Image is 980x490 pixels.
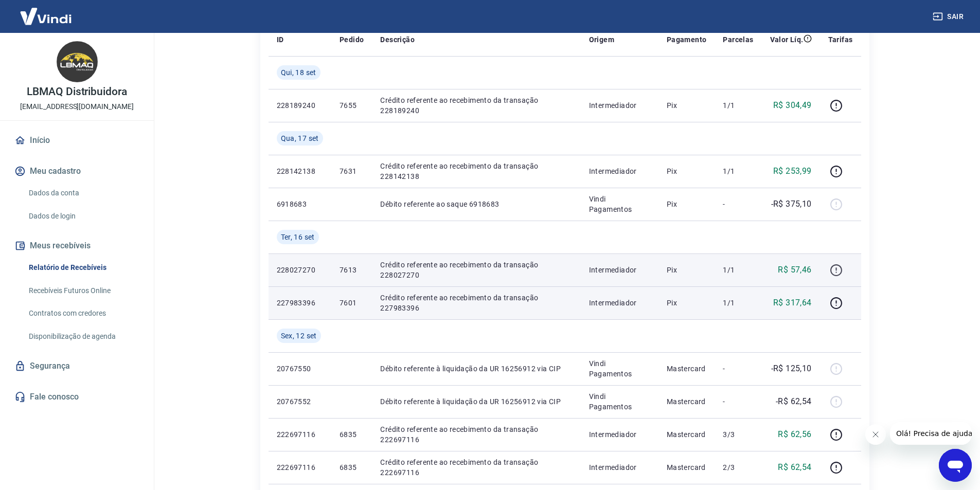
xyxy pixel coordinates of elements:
[277,396,323,407] p: 20767552
[589,194,650,214] p: Vindi Pagamentos
[277,298,323,308] p: 227983396
[723,396,753,407] p: -
[589,100,650,111] p: Intermediador
[723,34,753,45] p: Parcelas
[589,265,650,275] p: Intermediador
[340,34,364,45] p: Pedido
[277,34,284,45] p: ID
[340,100,364,111] p: 7655
[667,34,707,45] p: Pagamento
[667,199,707,209] p: Pix
[723,100,753,111] p: 1/1
[773,99,812,112] p: R$ 304,49
[12,355,141,377] a: Segurança
[589,358,650,379] p: Vindi Pagamentos
[778,461,811,474] p: R$ 62,54
[12,160,141,183] button: Meu cadastro
[589,429,650,440] p: Intermediador
[931,7,968,26] button: Sair
[667,462,707,473] p: Mastercard
[380,396,572,407] p: Débito referente à liquidação da UR 16256912 via CIP
[865,424,886,445] iframe: Fechar mensagem
[380,293,572,313] p: Crédito referente ao recebimento da transação 227983396
[667,166,707,176] p: Pix
[723,298,753,308] p: 1/1
[277,166,323,176] p: 228142138
[939,449,972,482] iframe: Botão para abrir a janela de mensagens
[340,265,364,275] p: 7613
[281,232,315,242] span: Ter, 16 set
[12,129,141,152] a: Início
[723,429,753,440] p: 3/3
[277,364,323,374] p: 20767550
[25,303,141,324] a: Contratos com credores
[25,326,141,347] a: Disponibilização de agenda
[667,265,707,275] p: Pix
[667,100,707,111] p: Pix
[277,100,323,111] p: 228189240
[667,396,707,407] p: Mastercard
[281,67,316,78] span: Qui, 18 set
[723,364,753,374] p: -
[340,166,364,176] p: 7631
[771,198,812,210] p: -R$ 375,10
[12,234,141,257] button: Meus recebíveis
[6,7,86,15] span: Olá! Precisa de ajuda?
[778,428,811,441] p: R$ 62,56
[589,462,650,473] p: Intermediador
[12,386,141,408] a: Fale conosco
[277,462,323,473] p: 222697116
[277,265,323,275] p: 228027270
[773,297,812,309] p: R$ 317,64
[380,364,572,374] p: Débito referente à liquidação da UR 16256912 via CIP
[25,280,141,301] a: Recebíveis Futuros Online
[12,1,79,32] img: Vindi
[25,257,141,278] a: Relatório de Recebíveis
[281,331,317,341] span: Sex, 12 set
[380,95,572,116] p: Crédito referente ao recebimento da transação 228189240
[57,41,98,82] img: 1cb35800-e1a6-4b74-9bc0-cfea878883b6.jpeg
[770,34,804,45] p: Valor Líq.
[589,34,614,45] p: Origem
[277,429,323,440] p: 222697116
[380,260,572,280] p: Crédito referente ao recebimento da transação 228027270
[281,133,319,143] span: Qua, 17 set
[25,183,141,204] a: Dados da conta
[773,165,812,177] p: R$ 253,99
[380,34,415,45] p: Descrição
[380,424,572,445] p: Crédito referente ao recebimento da transação 222697116
[667,364,707,374] p: Mastercard
[723,199,753,209] p: -
[667,298,707,308] p: Pix
[589,166,650,176] p: Intermediador
[828,34,853,45] p: Tarifas
[277,199,323,209] p: 6918683
[890,422,972,445] iframe: Mensagem da empresa
[723,166,753,176] p: 1/1
[723,462,753,473] p: 2/3
[723,265,753,275] p: 1/1
[776,395,812,408] p: -R$ 62,54
[340,462,364,473] p: 6835
[589,391,650,412] p: Vindi Pagamentos
[589,298,650,308] p: Intermediador
[380,161,572,182] p: Crédito referente ao recebimento da transação 228142138
[771,362,812,375] p: -R$ 125,10
[20,101,134,112] p: [EMAIL_ADDRESS][DOMAIN_NAME]
[340,429,364,440] p: 6835
[380,457,572,478] p: Crédito referente ao recebimento da transação 222697116
[25,206,141,227] a: Dados de login
[380,199,572,209] p: Débito referente ao saque 6918683
[340,298,364,308] p: 7601
[27,86,127,97] p: LBMAQ Distribuidora
[778,264,811,276] p: R$ 57,46
[667,429,707,440] p: Mastercard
